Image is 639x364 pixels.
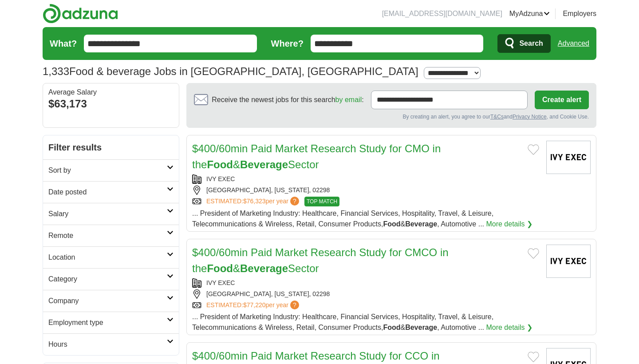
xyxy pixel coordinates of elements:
strong: Food [383,324,400,331]
h2: Employment type [48,317,167,328]
a: More details ❯ [486,219,532,229]
span: ... President of Marketing Industry: Healthcare, Financial Services, Hospitality, Travel, & Leisu... [192,313,493,331]
a: by email [335,96,362,103]
span: Search [519,35,543,52]
a: Employers [563,8,596,19]
img: Ivy Exec logo [546,245,591,278]
strong: Beverage [240,262,288,274]
a: MyAdzuna [509,8,550,19]
h2: Sort by [48,165,167,176]
span: $76,323 [243,198,266,205]
img: Ivy Exec logo [546,141,591,174]
div: $63,173 [48,96,174,112]
strong: Beverage [240,158,288,170]
a: IVY EXEC [206,175,235,182]
button: Search [497,34,550,53]
span: ? [290,197,299,206]
h2: Company [48,296,167,306]
span: ? [290,301,299,309]
a: Category [43,268,179,290]
div: [GEOGRAPHIC_DATA], [US_STATE], 02298 [192,289,539,299]
a: More details ❯ [486,322,532,333]
h2: Filter results [43,135,179,159]
a: $400/60min Paid Market Research Study for CMO in theFood&BeverageSector [192,142,441,170]
span: 1,333 [43,63,69,79]
a: Company [43,290,179,312]
strong: Food [207,262,233,274]
a: IVY EXEC [206,279,235,286]
a: Employment type [43,312,179,333]
a: $400/60min Paid Market Research Study for CMCO in theFood&BeverageSector [192,246,449,274]
li: [EMAIL_ADDRESS][DOMAIN_NAME] [382,8,502,19]
div: [GEOGRAPHIC_DATA], [US_STATE], 02298 [192,186,539,195]
a: Remote [43,225,179,246]
button: Add to favorite jobs [528,352,539,362]
div: By creating an alert, you agree to our and , and Cookie Use. [194,113,589,121]
h2: Salary [48,209,167,219]
a: ESTIMATED:$77,220per year? [206,301,301,310]
label: What? [50,37,77,50]
a: Advanced [558,35,589,52]
a: Privacy Notice [513,114,547,120]
a: Salary [43,203,179,225]
a: Location [43,246,179,268]
a: T&Cs [490,114,504,120]
a: Sort by [43,159,179,181]
strong: Food [207,158,233,170]
h2: Location [48,252,167,263]
h2: Category [48,274,167,285]
button: Add to favorite jobs [528,248,539,259]
h2: Date posted [48,187,167,198]
label: Where? [271,37,304,50]
button: Create alert [535,91,589,109]
span: ... President of Marketing Industry: Healthcare, Financial Services, Hospitality, Travel, & Leisu... [192,210,493,228]
strong: Beverage [405,220,437,228]
button: Add to favorite jobs [528,144,539,155]
h2: Remote [48,230,167,241]
span: TOP MATCH [304,197,339,206]
strong: Food [383,220,400,228]
span: Receive the newest jobs for this search : [212,95,363,105]
h1: Food & beverage Jobs in [GEOGRAPHIC_DATA], [GEOGRAPHIC_DATA] [43,65,418,77]
a: ESTIMATED:$76,323per year? [206,197,301,206]
div: Average Salary [48,89,174,96]
span: $77,220 [243,301,266,309]
a: Date posted [43,181,179,203]
strong: Beverage [405,324,437,331]
a: Hours [43,333,179,355]
img: Adzuna logo [43,4,118,24]
h2: Hours [48,339,167,350]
